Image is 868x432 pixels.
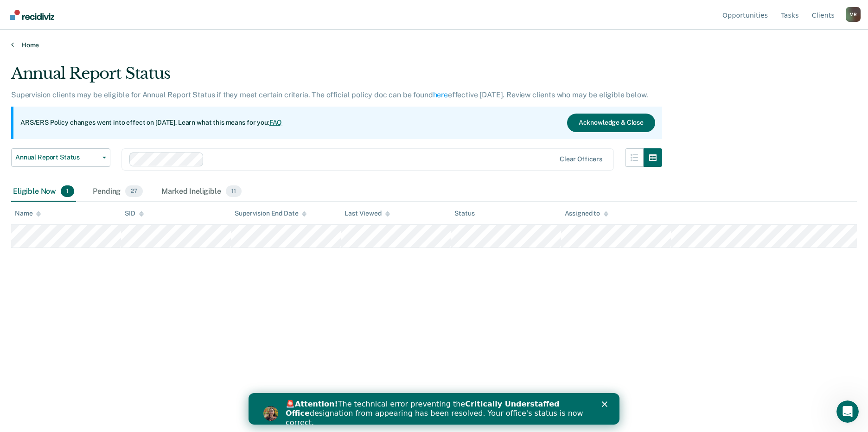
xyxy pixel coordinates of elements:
[567,114,655,132] button: Acknowledge & Close
[46,6,89,15] b: Attention!
[125,210,144,217] div: SID
[345,210,389,217] div: Last Viewed
[160,182,243,202] div: Marked Ineligible11
[235,210,306,217] div: Supervision End Date
[11,41,857,49] a: Home
[11,90,648,99] p: Supervision clients may be eligible for Annual Report Status if they meet certain criteria. The o...
[20,118,282,127] p: ARS/ERS Policy changes went into effect on [DATE]. Learn what this means for you:
[61,185,74,197] span: 1
[353,8,363,14] div: Close
[226,185,242,197] span: 11
[565,210,608,217] div: Assigned to
[125,185,143,197] span: 27
[11,64,662,90] div: Annual Report Status
[454,210,474,217] div: Status
[11,182,76,202] div: Eligible Now1
[433,90,448,99] a: here
[37,6,341,34] div: 🚨 The technical error preventing the designation from appearing has been resolved. Your office's ...
[269,119,282,126] a: FAQ
[846,7,861,22] div: M R
[846,7,861,22] button: Profile dropdown button
[249,393,619,425] iframe: Intercom live chat banner
[11,148,110,167] button: Annual Report Status
[15,153,99,161] span: Annual Report Status
[836,400,859,423] iframe: Intercom live chat
[10,10,54,20] img: Recidiviz
[560,155,602,163] div: Clear officers
[37,6,311,25] b: Critically Understaffed Office
[15,210,41,217] div: Name
[91,182,145,202] div: Pending27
